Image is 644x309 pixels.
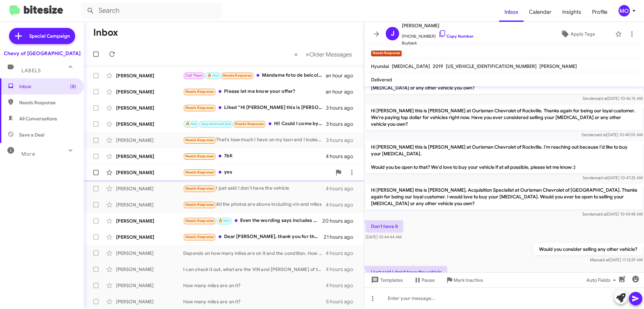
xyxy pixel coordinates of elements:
div: 4 hours ago [326,201,359,208]
span: « [294,50,298,59]
span: Needs Response [185,106,214,110]
span: Needs Response [19,99,76,106]
p: Hi [PERSON_NAME] this is [PERSON_NAME], Acquisition Specialist at Ourisman Chevrolet of [GEOGRAPH... [366,184,643,209]
div: [PERSON_NAME] [116,234,183,240]
span: Sender [DATE] 10:47:25 AM [583,175,643,180]
div: [PERSON_NAME] [116,153,183,160]
div: I can check it out, what are the VIN and [PERSON_NAME] of the other one? [183,266,326,273]
div: [PERSON_NAME] [116,282,183,289]
span: J [391,28,394,39]
div: Please let me know your offer? [183,88,326,95]
div: yes [183,168,332,176]
button: Previous [290,47,302,61]
span: Needs Response [185,202,214,207]
p: Would you consider selling any other vehicle? [534,243,643,255]
div: Liked “Hi [PERSON_NAME] this is [PERSON_NAME], Acquisition Specialist at Ourisman Chevrolet of [G... [183,104,326,112]
button: Pause [408,274,440,286]
div: an hour ago [326,88,359,95]
span: said at [597,257,609,262]
span: 2019 [433,63,443,69]
span: Buyback [402,40,474,46]
nav: Page navigation example [290,47,356,61]
span: Templates [370,274,403,286]
span: 🔥 Hot [218,219,230,223]
span: Needs Response [185,170,214,175]
span: 🔥 Hot [207,73,219,78]
span: Pause [422,274,435,286]
div: Depends on how many miles are on it and the condition. How many miles does it have? [183,250,326,257]
div: [PERSON_NAME] [116,105,183,111]
div: 3 hours ago [326,137,359,144]
a: Insights [557,2,587,22]
span: Needs Response [223,73,252,78]
div: 20 hours ago [322,218,359,224]
div: [PERSON_NAME] [116,266,183,273]
div: 4 hours ago [326,153,359,160]
input: Search [81,3,222,19]
span: (8) [70,83,76,90]
div: [PERSON_NAME] [116,298,183,305]
button: MO [613,5,637,16]
span: [US_VEHICLE_IDENTIFICATION_NUMBER] [446,63,537,69]
span: More [21,151,35,157]
span: [DATE] 10:44:44 AM [366,234,401,239]
span: Needs Response [185,186,214,191]
span: Needs Response [185,138,214,142]
span: Needs Response [185,219,214,223]
a: Profile [587,2,613,22]
div: 5 hours ago [326,298,359,305]
div: MO [619,5,630,16]
div: [PERSON_NAME] [116,121,183,127]
span: Needs Response [185,235,214,239]
span: All Conversations [19,115,57,122]
h1: Inbox [93,27,118,38]
span: Special Campaign [29,33,70,39]
div: How many miles are on it? [183,282,326,289]
div: 3 hours ago [326,121,359,127]
div: [PERSON_NAME] [116,218,183,224]
span: Inbox [19,83,76,90]
span: Labels [21,68,41,74]
div: [PERSON_NAME] [116,250,183,257]
span: Delivered [371,77,392,83]
button: Next [302,47,356,61]
span: Max [DATE] 11:12:29 AM [590,257,643,262]
small: Needs Response [371,50,402,56]
span: Save a Deal [19,131,44,138]
p: Don't have it [366,220,403,232]
span: Older Messages [309,51,352,58]
span: Sender [DATE] 10:43:48 AM [582,211,643,217]
div: 3 hours ago [326,105,359,111]
a: Special Campaign [9,28,75,44]
div: Mándame foto de beicolos [183,72,326,79]
div: [PERSON_NAME] [116,137,183,144]
div: All the photos are above including vin and miles [183,201,326,208]
div: 21 hours ago [324,234,359,240]
span: Sender [DATE] 10:46:15 AM [583,96,643,101]
button: Apply Tags [543,28,612,40]
span: Appointment Set [201,122,231,126]
span: Sender [DATE] 10:48:05 AM [582,132,643,137]
div: Even the wording says includes cash down, first payment and estimated taxes clearly [183,217,322,225]
div: [PERSON_NAME] [116,185,183,192]
span: said at [596,96,607,101]
span: [MEDICAL_DATA] [392,63,430,69]
div: How many miles are on it? [183,298,326,305]
a: Calendar [524,2,557,22]
button: Auto Fields [581,274,624,286]
a: Inbox [499,2,524,22]
div: That's how much I have on my loan and I looked at the average cost [183,136,326,144]
div: 76K [183,152,326,160]
span: [PERSON_NAME] [402,22,474,30]
div: Chevy of [GEOGRAPHIC_DATA] [4,50,80,57]
div: [PERSON_NAME] [116,169,183,176]
p: I just said I don't have the vehicle [366,266,447,278]
span: Auto Fields [586,274,619,286]
span: Needs Response [235,122,264,126]
span: [PERSON_NAME] [539,63,577,69]
div: 4 hours ago [326,266,359,273]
